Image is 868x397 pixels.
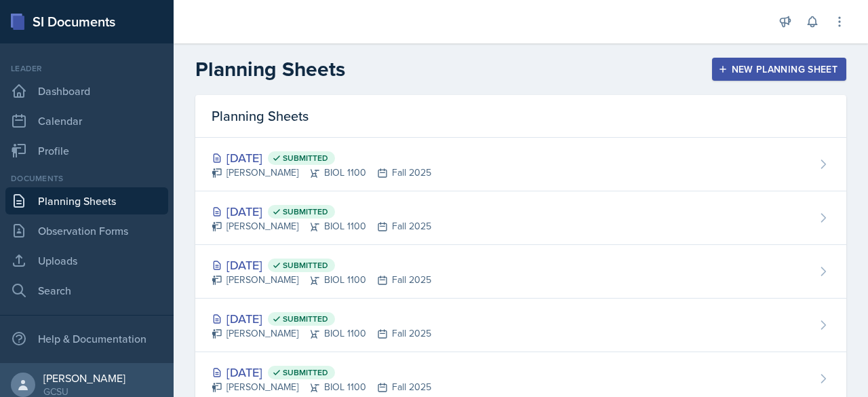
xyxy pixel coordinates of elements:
[5,137,168,164] a: Profile
[212,166,431,180] div: [PERSON_NAME] BIOL 1100 Fall 2025
[5,187,168,214] a: Planning Sheets
[5,325,168,352] div: Help & Documentation
[712,58,846,81] button: New Planning Sheet
[5,247,168,274] a: Uploads
[212,363,431,381] div: [DATE]
[5,277,168,304] a: Search
[212,219,431,233] div: [PERSON_NAME] BIOL 1100 Fall 2025
[283,260,328,271] span: Submitted
[212,149,431,167] div: [DATE]
[283,206,328,217] span: Submitted
[195,245,846,299] a: [DATE] Submitted [PERSON_NAME]BIOL 1100Fall 2025
[195,57,345,81] h2: Planning Sheets
[721,64,837,75] div: New Planning Sheet
[212,380,431,394] div: [PERSON_NAME] BIOL 1100 Fall 2025
[5,77,168,105] a: Dashboard
[5,62,168,75] div: Leader
[195,191,846,245] a: [DATE] Submitted [PERSON_NAME]BIOL 1100Fall 2025
[5,107,168,134] a: Calendar
[212,309,431,328] div: [DATE]
[283,367,328,378] span: Submitted
[212,202,431,221] div: [DATE]
[43,371,125,385] div: [PERSON_NAME]
[283,153,328,164] span: Submitted
[5,172,168,185] div: Documents
[195,299,846,352] a: [DATE] Submitted [PERSON_NAME]BIOL 1100Fall 2025
[5,217,168,244] a: Observation Forms
[195,95,846,138] div: Planning Sheets
[212,256,431,274] div: [DATE]
[212,273,431,287] div: [PERSON_NAME] BIOL 1100 Fall 2025
[283,314,328,324] span: Submitted
[195,138,846,191] a: [DATE] Submitted [PERSON_NAME]BIOL 1100Fall 2025
[212,326,431,341] div: [PERSON_NAME] BIOL 1100 Fall 2025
